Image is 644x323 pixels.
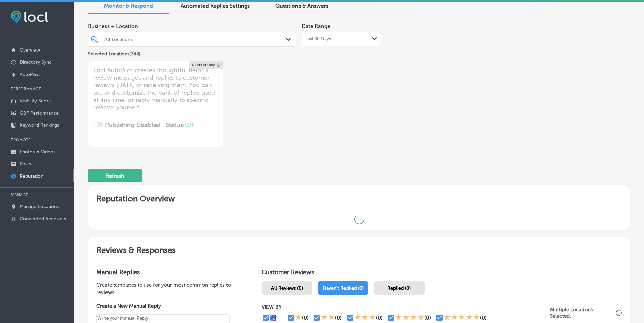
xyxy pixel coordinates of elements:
[181,3,250,9] span: Automated Replies Settings
[387,285,411,291] span: Replied (0)
[20,72,40,77] p: AutoPilot
[424,315,431,321] div: (0)
[480,315,487,321] div: (0)
[104,36,286,42] div: All Locations
[11,11,48,23] img: fda3e92497d09a02dc62c9cd864e3231.png
[323,285,364,291] span: Haven't Replied (0)
[20,204,59,209] p: Manage Locations
[302,23,330,29] label: Date Range
[376,315,383,321] div: (0)
[20,149,55,155] p: Photos & Videos
[550,307,614,319] p: Multiple Locations Selected.
[88,237,630,260] h2: Reviews & Responses
[262,304,550,310] p: VIEW BY
[262,268,622,279] h1: Customer Reviews
[20,98,51,104] p: Visibility Score
[88,23,296,29] span: Business + Location
[20,47,40,53] p: Overview
[395,314,424,322] div: 4 Stars
[20,216,66,222] p: Connected Accounts
[20,59,52,65] p: Directory Sync
[271,285,303,291] span: All Reviews (0)
[275,3,328,9] span: Questions & Answers
[20,110,59,116] p: GBP Performance
[96,268,240,276] h3: Manual Replies
[20,173,43,179] p: Reputation
[88,185,630,209] h2: Reputation Overview
[88,48,140,57] p: Selected Locations ( 344 )
[354,314,376,322] div: 3 Stars
[96,303,230,309] label: Create a New Manual Reply
[20,161,31,167] p: Posts
[295,314,302,322] div: 1 Star
[96,281,240,296] p: Create templates to use for your most common replies to reviews.
[20,122,59,128] p: Keyword Rankings
[305,36,331,42] span: Last 30 Days
[88,169,142,182] button: Refresh
[321,314,335,322] div: 2 Stars
[444,314,480,322] div: 5 Stars
[302,315,309,321] div: (0)
[335,315,342,321] div: (0)
[104,3,153,9] span: Monitor & Respond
